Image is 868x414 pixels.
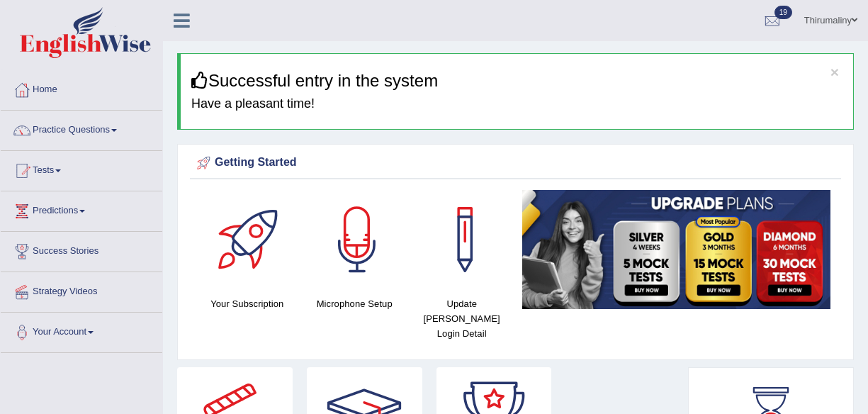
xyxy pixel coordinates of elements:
img: small5.jpg [522,190,830,309]
a: Home [1,70,162,106]
h3: Successful entry in the system [191,72,842,90]
a: Success Stories [1,232,162,267]
button: × [830,65,839,79]
a: Predictions [1,191,162,227]
span: 19 [774,6,792,19]
div: Getting Started [193,152,838,174]
a: Your Account [1,313,162,348]
a: Tests [1,151,162,186]
h4: Your Subscription [201,296,293,311]
h4: Microphone Setup [308,296,400,311]
a: Strategy Videos [1,272,162,308]
h4: Update [PERSON_NAME] Login Detail [415,296,508,341]
h4: Have a pleasant time! [191,97,842,111]
a: Practice Questions [1,111,162,146]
